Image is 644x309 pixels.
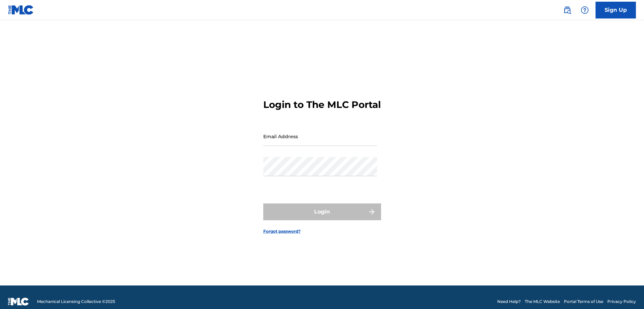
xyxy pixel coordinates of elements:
a: The MLC Website [525,299,560,305]
img: MLC Logo [8,5,34,15]
span: Mechanical Licensing Collective © 2025 [37,299,115,305]
a: Public Search [561,3,574,17]
a: Sign Up [596,2,636,18]
a: Privacy Policy [607,299,636,305]
a: Forgot password? [263,228,301,234]
img: search [563,6,571,14]
h3: Login to The MLC Portal [263,99,381,111]
a: Portal Terms of Use [564,299,603,305]
img: help [581,6,589,14]
div: Help [578,3,591,17]
a: Need Help? [497,299,521,305]
img: logo [8,298,29,306]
